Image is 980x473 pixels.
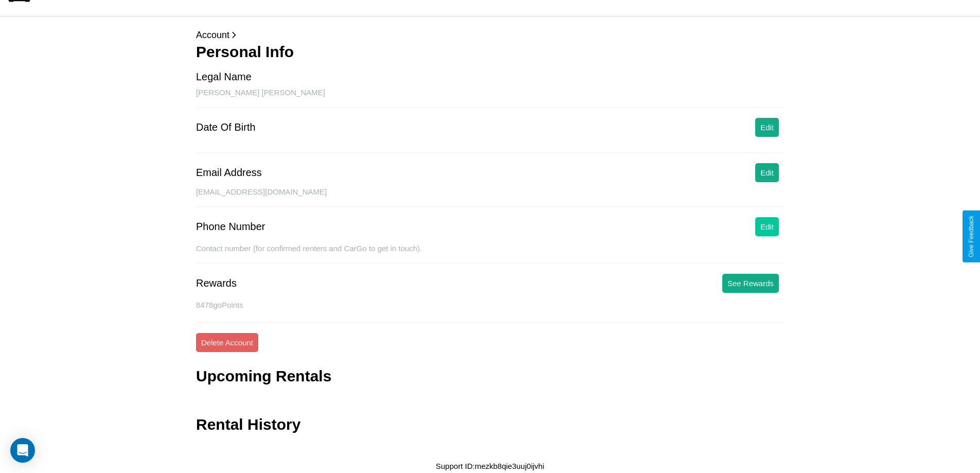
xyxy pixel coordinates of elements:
p: Account [196,27,784,43]
button: See Rewards [722,274,779,293]
div: Email Address [196,167,262,179]
button: Edit [755,217,779,236]
div: Give Feedback [968,216,975,257]
div: Rewards [196,277,237,289]
button: Edit [755,118,779,137]
div: [PERSON_NAME] [PERSON_NAME] [196,88,784,108]
div: Open Intercom Messenger [10,438,35,463]
div: [EMAIL_ADDRESS][DOMAIN_NAME] [196,187,784,207]
div: Contact number (for confirmed renters and CarGo to get in touch). [196,244,784,264]
h3: Upcoming Rentals [196,367,331,385]
div: Date Of Birth [196,121,256,133]
p: 8478 goPoints [196,298,784,312]
h3: Personal Info [196,43,784,61]
button: Delete Account [196,333,258,352]
p: Support ID: mezkb8qie3uuj0ijvhi [436,459,544,473]
h3: Rental History [196,416,300,433]
div: Phone Number [196,221,265,233]
div: Legal Name [196,71,252,83]
button: Edit [755,163,779,182]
